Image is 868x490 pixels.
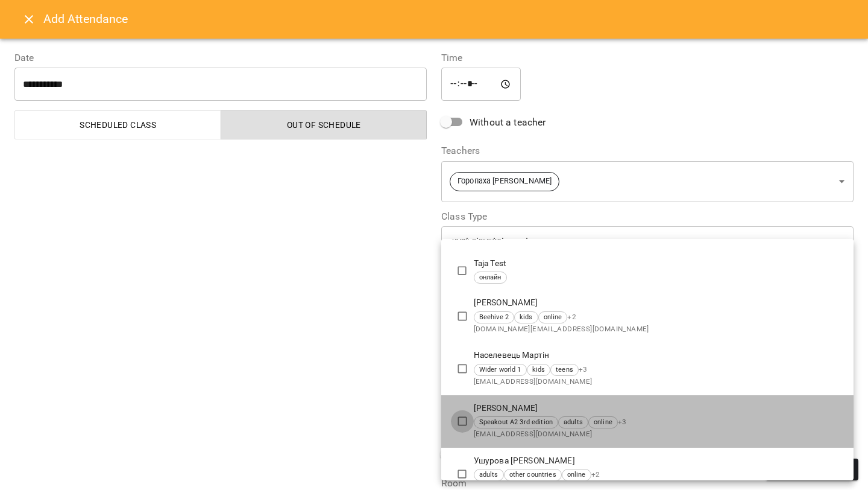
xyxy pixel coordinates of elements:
span: [DOMAIN_NAME][EMAIL_ADDRESS][DOMAIN_NAME] [474,323,844,336]
span: + 2 [567,311,576,323]
span: + 2 [591,469,600,481]
span: Wider world 1 [474,365,526,375]
span: kids [515,313,538,323]
span: + 3 [579,364,588,376]
span: [EMAIL_ADDRESS][DOMAIN_NAME] [474,428,844,441]
span: online [589,418,617,428]
p: Ушурова [PERSON_NAME] [474,455,844,467]
span: kids [527,365,550,375]
span: Speakout A2 3rd edition [474,418,558,428]
p: Населевець Мартін [474,349,844,361]
span: Total: 5 clients [451,234,501,242]
span: Beehive 2 [474,313,514,323]
span: other countries [505,470,561,480]
span: online [539,313,567,323]
p: Taja Test [474,258,844,270]
span: онлайн [474,273,506,283]
span: online [562,470,591,480]
span: + 3 [618,416,627,428]
p: [PERSON_NAME] [474,402,844,415]
span: [EMAIL_ADDRESS][DOMAIN_NAME] [474,376,844,388]
p: [PERSON_NAME] [474,297,844,309]
span: adults [559,418,588,428]
span: adults [474,470,503,480]
span: teens [551,365,578,375]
